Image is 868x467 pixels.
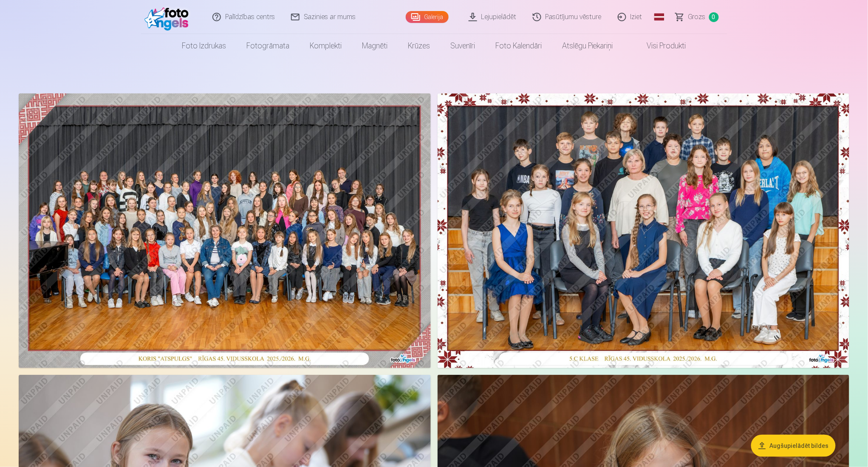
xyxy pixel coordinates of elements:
a: Suvenīri [440,34,485,58]
a: Atslēgu piekariņi [552,34,623,58]
a: Foto kalendāri [485,34,552,58]
a: Visi produkti [623,34,696,58]
a: Fotogrāmata [236,34,300,58]
a: Krūzes [398,34,440,58]
span: Grozs [688,12,706,22]
a: Foto izdrukas [172,34,236,58]
a: Galerija [406,11,449,23]
a: Komplekti [300,34,352,58]
a: Magnēti [352,34,398,58]
img: /fa1 [144,3,193,31]
button: Augšupielādēt bildes [751,435,836,457]
span: 0 [709,12,719,22]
